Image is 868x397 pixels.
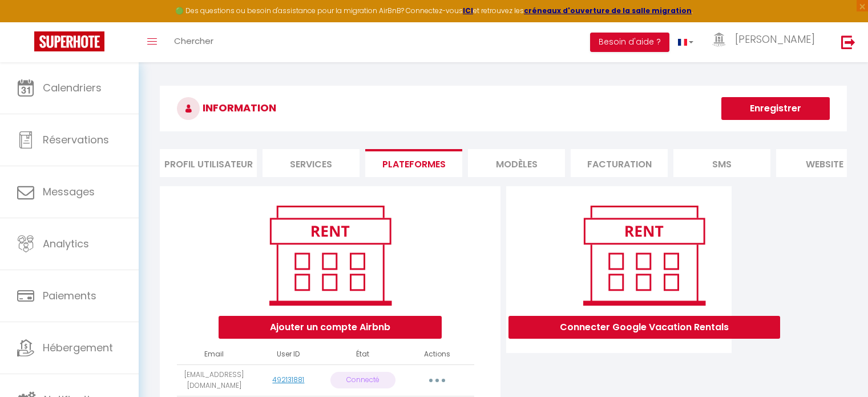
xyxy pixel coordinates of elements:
[468,149,565,177] li: MODÈLES
[263,149,360,177] li: Services
[251,344,325,364] th: User ID
[400,344,474,364] th: Actions
[508,316,780,339] button: Connecter Google Vacation Rentals
[365,149,462,177] li: Plateformes
[174,35,213,47] span: Chercher
[43,340,113,355] span: Hébergement
[43,133,109,147] span: Réservations
[710,33,728,47] img: ...
[673,149,770,177] li: SMS
[160,86,847,131] h3: INFORMATION
[330,372,395,388] p: Connecté
[702,22,829,62] a: ... [PERSON_NAME]
[721,97,830,120] button: Enregistrer
[735,32,815,46] span: [PERSON_NAME]
[34,31,104,51] img: Super Booking
[43,185,95,199] span: Messages
[590,33,669,52] button: Besoin d'aide ?
[463,6,473,15] a: ICI
[272,375,304,384] a: 492131881
[160,149,257,177] li: Profil Utilisateur
[571,200,717,310] img: rent.png
[257,200,403,310] img: rent.png
[43,288,96,303] span: Paiements
[165,22,222,62] a: Chercher
[43,81,102,95] span: Calendriers
[524,6,692,15] a: créneaux d'ouverture de la salle migration
[177,364,251,396] td: [EMAIL_ADDRESS][DOMAIN_NAME]
[841,35,855,49] img: logout
[219,316,442,339] button: Ajouter un compte Airbnb
[43,236,89,251] span: Analytics
[571,149,668,177] li: Facturation
[177,344,251,364] th: Email
[326,344,400,364] th: État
